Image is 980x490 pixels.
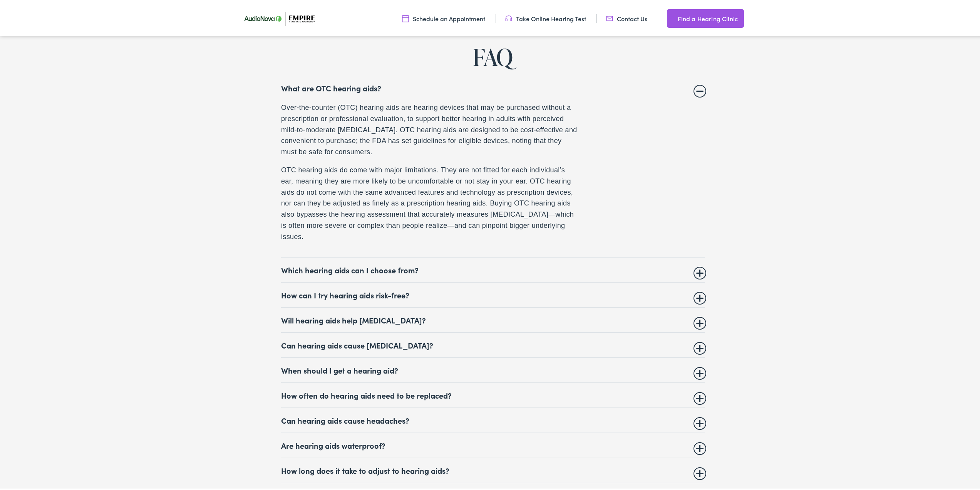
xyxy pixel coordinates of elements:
[667,12,674,22] img: utility icon
[606,13,647,21] a: Contact Us
[402,13,409,21] img: utility icon
[281,314,705,323] summary: Will hearing aids help [MEDICAL_DATA]?
[505,13,512,21] img: utility icon
[281,364,705,373] summary: When should I get a hearing aid?
[281,264,705,273] summary: Which hearing aids can I choose from?
[281,439,705,448] summary: Are hearing aids waterproof?
[606,13,613,21] img: utility icon
[281,414,705,423] summary: Can hearing aids cause headaches?
[402,13,485,21] a: Schedule an Appointment
[281,389,705,398] summary: How often do hearing aids need to be replaced?
[281,163,578,241] p: OTC hearing aids do come with major limitations. They are not fitted for each individual’s ear, m...
[281,289,705,298] summary: How can I try hearing aids risk-free?
[281,464,705,473] summary: How long does it take to adjust to hearing aids?
[39,43,946,68] h2: FAQ
[281,339,705,348] summary: Can hearing aids cause [MEDICAL_DATA]?
[505,13,586,21] a: Take Online Hearing Test
[667,8,744,26] a: Find a Hearing Clinic
[281,101,578,156] p: Over-the-counter (OTC) hearing aids are hearing devices that may be purchased without a prescript...
[281,82,705,91] summary: What are OTC hearing aids?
